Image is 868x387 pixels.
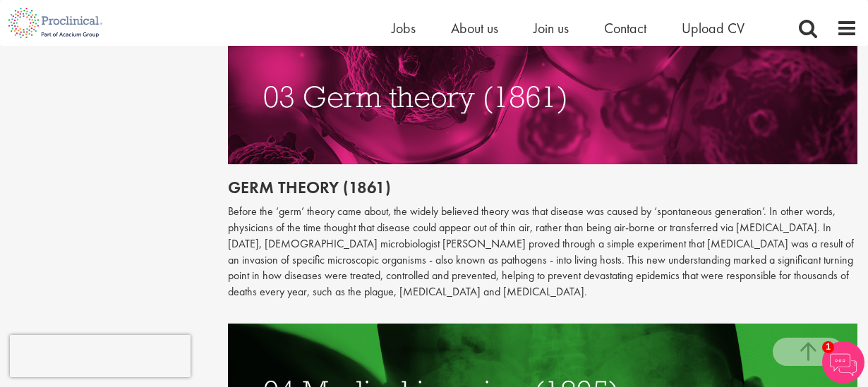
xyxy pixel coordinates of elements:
iframe: reCAPTCHA [10,335,191,377]
a: Upload CV [682,19,745,37]
img: germ theory [228,29,858,164]
a: Jobs [392,19,416,37]
a: Join us [534,19,569,37]
img: Chatbot [822,341,864,383]
h2: Germ theory (1861) [228,178,858,197]
a: About us [451,19,498,37]
span: 1 [822,341,834,353]
p: Before the ‘germ’ theory came about, the widely believed theory was that disease was caused by ‘s... [228,204,858,300]
a: Contact [604,19,646,37]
